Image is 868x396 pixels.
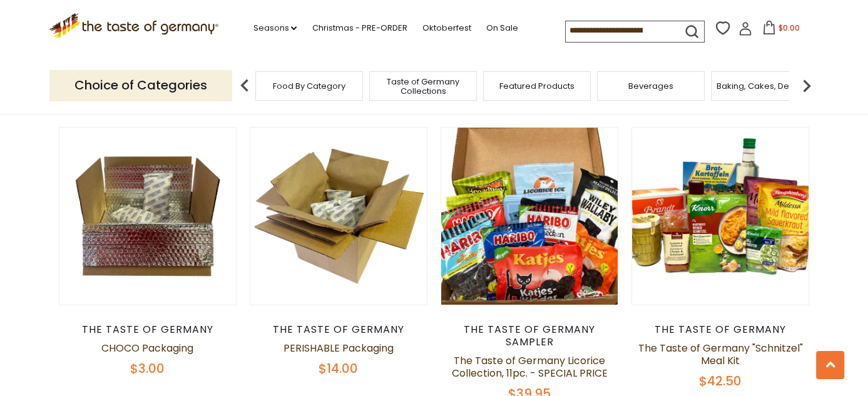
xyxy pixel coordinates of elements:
div: The Taste of Germany [631,323,810,336]
a: Taste of Germany Collections [373,77,473,96]
a: PERISHABLE Packaging [283,341,394,355]
div: The Taste of Germany [59,323,237,336]
span: $0.00 [779,23,800,33]
a: Oktoberfest [422,21,471,35]
button: $0.00 [755,21,808,39]
img: CHOCO Packaging [59,128,237,305]
a: Food By Category [273,81,345,91]
p: Choice of Categories [49,70,232,101]
a: CHOCO Packaging [101,341,193,355]
a: On Sale [486,21,518,35]
a: The Taste of Germany "Schnitzel" Meal Kit [638,341,803,368]
img: PERISHABLE Packaging [250,128,427,305]
img: The Taste of Germany "Schnitzel" Meal Kit [632,128,809,305]
img: next arrow [794,73,819,98]
span: $3.00 [130,360,165,377]
a: The Taste of Germany Licorice Collection, 11pc. - SPECIAL PRICE [452,353,608,380]
a: Featured Products [499,81,574,91]
a: Christmas - PRE-ORDER [312,21,407,35]
span: $42.50 [699,372,742,390]
a: Baking, Cakes, Desserts [717,81,814,91]
a: Seasons [253,21,297,35]
div: The Taste of Germany [250,323,428,336]
span: $14.00 [319,360,358,377]
div: The Taste of Germany Sampler [441,323,619,348]
img: previous arrow [232,73,257,98]
img: The Taste of Germany Licorice Collection, 11pc. - SPECIAL PRICE [441,128,618,305]
a: Beverages [628,81,673,91]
